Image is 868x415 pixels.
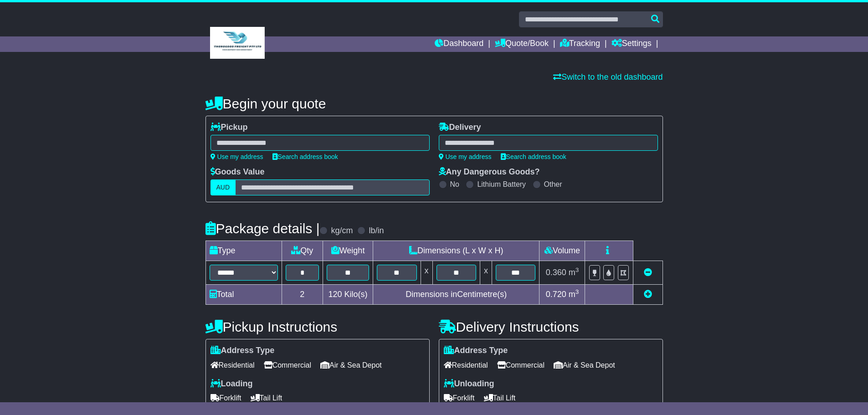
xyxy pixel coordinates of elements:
td: x [480,261,492,285]
a: Quote/Book [495,36,549,52]
span: Residential [211,358,255,372]
label: Loading [211,379,253,389]
sup: 3 [575,288,579,295]
td: Dimensions in Centimetre(s) [373,285,539,305]
span: Commercial [497,358,544,372]
a: Use my address [439,153,492,160]
a: Add new item [644,290,652,299]
label: Delivery [439,123,481,133]
a: Dashboard [435,36,483,52]
h4: Package details | [205,221,320,236]
td: Weight [323,241,373,261]
td: Volume [539,241,585,261]
span: 0.360 [546,268,566,277]
h4: Begin your quote [205,96,663,111]
label: Lithium Battery [477,180,526,189]
h4: Pickup Instructions [205,319,430,334]
a: Settings [611,36,652,52]
a: Tracking [560,36,600,52]
label: Unloading [444,379,494,389]
td: x [421,261,432,285]
label: Any Dangerous Goods? [439,167,540,177]
td: Total [205,285,282,305]
label: Goods Value [211,167,265,177]
a: Search address book [272,153,338,160]
span: m [569,268,579,277]
td: 2 [282,285,323,305]
a: Search address book [501,153,566,160]
td: Type [205,241,282,261]
td: Dimensions (L x W x H) [373,241,539,261]
span: Forklift [444,391,475,405]
label: Address Type [444,346,508,356]
span: 120 [329,290,342,299]
label: kg/cm [331,226,353,236]
label: No [450,180,459,189]
label: lb/in [369,226,384,236]
span: m [569,290,579,299]
span: Air & Sea Depot [320,358,382,372]
span: Tail Lift [484,391,516,405]
label: Pickup [211,123,248,133]
td: Kilo(s) [323,285,373,305]
span: 0.720 [546,290,566,299]
h4: Delivery Instructions [439,319,663,334]
a: Use my address [211,153,263,160]
label: Other [544,180,562,189]
span: Air & Sea Depot [554,358,615,372]
td: Qty [282,241,323,261]
a: Remove this item [644,268,652,277]
span: Residential [444,358,488,372]
a: Switch to the old dashboard [553,72,663,82]
label: Address Type [211,346,275,356]
label: AUD [211,179,236,195]
sup: 3 [575,266,579,273]
span: Tail Lift [251,391,282,405]
span: Commercial [264,358,311,372]
span: Forklift [211,391,241,405]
